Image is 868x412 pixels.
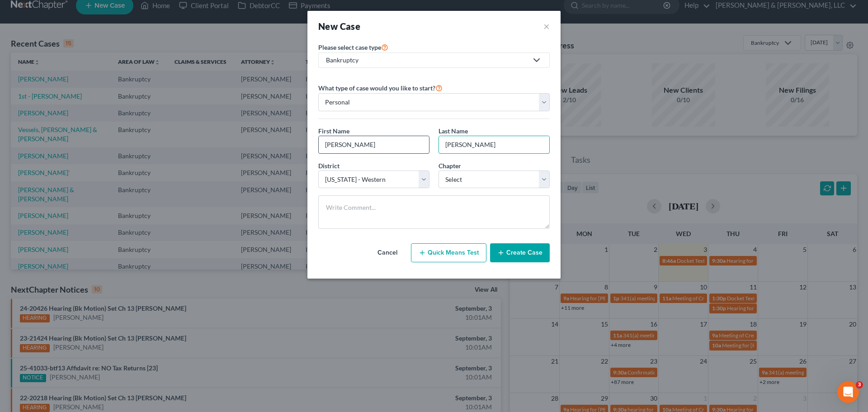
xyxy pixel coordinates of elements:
[318,162,340,170] span: District
[318,127,349,135] span: First Name
[318,43,381,51] span: Please select case type
[856,381,863,388] span: 3
[543,20,550,33] button: ×
[439,136,549,153] input: Enter Last Name
[318,21,360,32] strong: New Case
[439,162,461,170] span: Chapter
[326,56,528,65] div: Bankruptcy
[490,243,550,262] button: Create Case
[439,127,468,135] span: Last Name
[319,136,429,153] input: Enter First Name
[411,243,486,262] button: Quick Means Test
[837,381,859,403] iframe: Intercom live chat
[368,244,407,262] button: Cancel
[318,82,443,93] label: What type of case would you like to start?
